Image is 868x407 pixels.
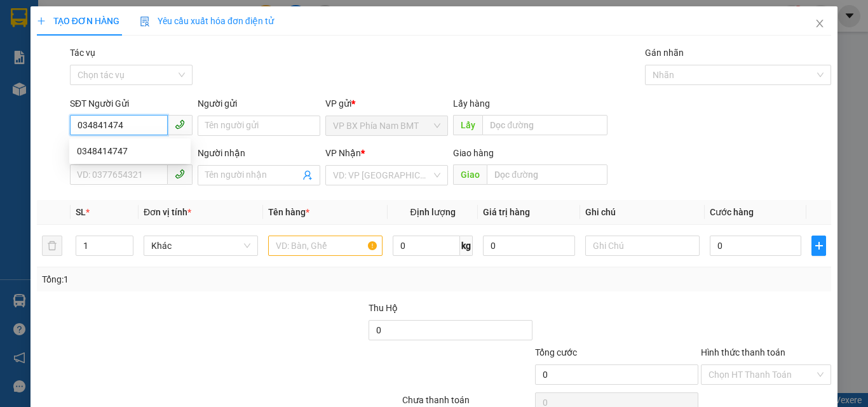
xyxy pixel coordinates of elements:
[37,16,119,26] span: TẠO ĐƠN HÀNG
[109,12,139,25] span: Nhận:
[535,347,577,357] span: Tổng cước
[585,236,700,256] input: Ghi Chú
[42,236,62,256] button: delete
[325,148,361,158] span: VP Nhận
[710,207,754,217] span: Cước hàng
[175,169,185,179] span: phone
[812,241,825,251] span: plus
[302,170,313,180] span: user-add
[42,272,336,286] div: Tổng: 1
[453,164,487,185] span: Giao
[77,144,183,158] div: 0348414747
[815,18,825,29] span: close
[453,115,482,135] span: Lấy
[109,11,198,41] div: DỌC ĐƯỜNG
[10,90,29,103] span: CR :
[70,97,193,110] div: SĐT Người Gửi
[487,164,607,185] input: Dọc đường
[144,207,191,217] span: Đơn vị tính
[482,115,607,135] input: Dọc đường
[811,236,826,256] button: plus
[483,236,574,256] input: 0
[369,303,398,313] span: Thu Hộ
[10,89,102,104] div: 40.000
[268,207,309,217] span: Tên hàng
[198,146,320,160] div: Người nhận
[109,41,198,59] div: 0833515653
[701,347,785,357] label: Hình thức thanh toán
[140,16,274,26] span: Yêu cầu xuất hóa đơn điện tử
[453,148,494,158] span: Giao hàng
[37,17,46,25] span: plus
[333,116,440,135] span: VP BX Phía Nam BMT
[151,236,250,255] span: Khác
[410,207,455,217] span: Định lượng
[140,17,150,27] img: icon
[268,236,383,256] input: VD: Bàn, Ghế
[453,98,490,109] span: Lấy hàng
[11,12,31,25] span: Gửi:
[325,97,448,110] div: VP gửi
[483,207,530,217] span: Giá trị hàng
[645,48,684,58] label: Gán nhãn
[127,59,174,81] span: BXLA
[70,48,95,58] label: Tác vụ
[109,66,127,79] span: DĐ:
[11,41,100,59] div: 0938131916
[802,6,837,42] button: Close
[76,207,86,217] span: SL
[580,200,705,225] th: Ghi chú
[11,11,100,41] div: VP BX Phía Nam BMT
[175,119,185,130] span: phone
[198,97,320,110] div: Người gửi
[460,236,473,256] span: kg
[69,141,191,161] div: 0348414747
